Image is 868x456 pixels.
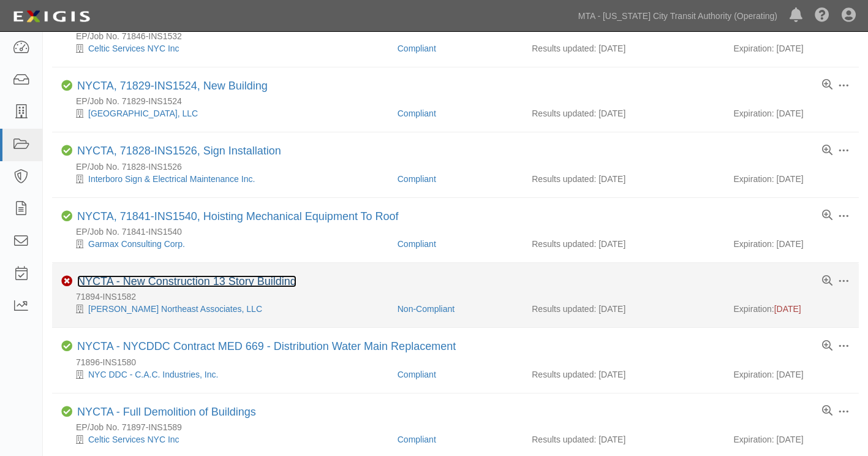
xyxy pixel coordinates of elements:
a: Garmax Consulting Corp. [88,239,185,249]
a: [GEOGRAPHIC_DATA], LLC [88,108,198,118]
a: [PERSON_NAME] Northeast Associates, LLC [88,304,262,314]
i: Help Center - Complianz [815,9,829,23]
div: Expiration: [DATE] [734,368,850,381]
a: View results summary [822,341,832,352]
a: View results summary [822,210,832,221]
div: NYCTA - Full Demolition of Buildings [77,406,256,419]
a: Compliant [398,44,436,53]
div: Garmax Consulting Corp. [61,238,388,250]
div: EP/Job No. 71829-INS1524 [61,95,859,107]
div: Celtic Services NYC Inc [61,42,388,55]
a: Compliant [398,108,436,118]
a: View results summary [822,406,832,417]
div: Results updated: [DATE] [532,107,715,120]
i: Compliant [61,406,72,417]
a: Compliant [398,174,436,184]
div: EP/Job No. 71828-INS1526 [61,161,859,173]
div: NYCTA - New Construction 13 Story Building [77,275,296,289]
a: Celtic Services NYC Inc [88,44,179,53]
a: NYCTA - New Construction 13 Story Building [77,275,296,287]
a: NYCTA, 71841-INS1540, Hoisting Mechanical Equipment To Roof [77,210,399,222]
i: Non-Compliant [61,276,72,287]
a: View results summary [822,276,832,287]
div: Celtic Services NYC Inc [61,433,388,446]
div: NYCTA, 71829-INS1524, New Building [77,80,268,93]
a: NYC DDC - C.A.C. Industries, Inc. [88,370,218,379]
div: NYCTA - NYCDDC Contract MED 669 - Distribution Water Main Replacement [77,340,456,354]
div: Sisca Northeast Associates, LLC [61,303,388,315]
div: Results updated: [DATE] [532,238,715,250]
div: 71896-INS1580 [61,356,859,368]
div: 71894-INS1582 [61,291,859,303]
i: Compliant [61,80,72,91]
a: Interboro Sign & Electrical Maintenance Inc. [88,174,255,184]
div: NYCTA, 71841-INS1540, Hoisting Mechanical Equipment To Roof [77,210,399,224]
a: View results summary [822,145,832,156]
div: Results updated: [DATE] [532,368,715,381]
a: NYCTA, 71828-INS1526, Sign Installation [77,145,281,157]
div: EP/Job No. 71897-INS1589 [61,421,859,433]
div: Expiration: [DATE] [734,42,850,55]
a: Non-Compliant [398,304,455,314]
div: NYCTA, 71828-INS1526, Sign Installation [77,145,281,158]
div: Expiration: [DATE] [734,433,850,446]
div: Results updated: [DATE] [532,173,715,185]
div: Results updated: [DATE] [532,433,715,446]
div: Interboro Sign & Electrical Maintenance Inc. [61,173,388,185]
a: Compliant [398,435,436,444]
div: Court Square 45th Ave, LLC [61,107,388,120]
i: Compliant [61,211,72,222]
a: View results summary [822,80,832,91]
a: Celtic Services NYC Inc [88,435,179,444]
div: EP/Job No. 71841-INS1540 [61,226,859,238]
div: Expiration: [DATE] [734,238,850,250]
div: Expiration: [DATE] [734,173,850,185]
a: NYCTA - Full Demolition of Buildings [77,406,256,418]
a: Compliant [398,370,436,379]
div: NYC DDC - C.A.C. Industries, Inc. [61,368,388,381]
i: Compliant [61,341,72,352]
div: Results updated: [DATE] [532,42,715,55]
a: MTA - [US_STATE] City Transit Authority (Operating) [572,4,783,28]
a: NYCTA, 71829-INS1524, New Building [77,80,268,92]
div: EP/Job No. 71846-INS1532 [61,30,859,42]
div: Expiration: [734,303,850,315]
a: Compliant [398,239,436,249]
img: logo-5460c22ac91f19d4615b14bd174203de0afe785f0fc80cf4dbbc73dc1793850b.png [9,6,94,28]
a: NYCTA - NYCDDC Contract MED 669 - Distribution Water Main Replacement [77,340,456,352]
div: Results updated: [DATE] [532,303,715,315]
i: Compliant [61,145,72,156]
div: Expiration: [DATE] [734,107,850,120]
span: [DATE] [774,304,801,314]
